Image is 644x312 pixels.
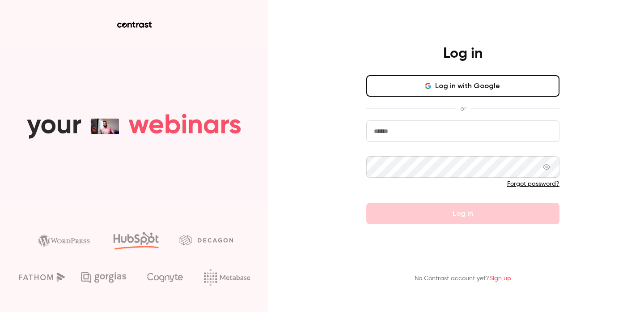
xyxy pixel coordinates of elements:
[366,75,559,97] button: Log in with Google
[489,275,511,282] a: Sign up
[179,235,233,245] img: decagon
[456,104,470,113] span: or
[443,45,483,63] h4: Log in
[415,274,511,283] p: No Contrast account yet?
[507,181,559,187] a: Forgot password?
